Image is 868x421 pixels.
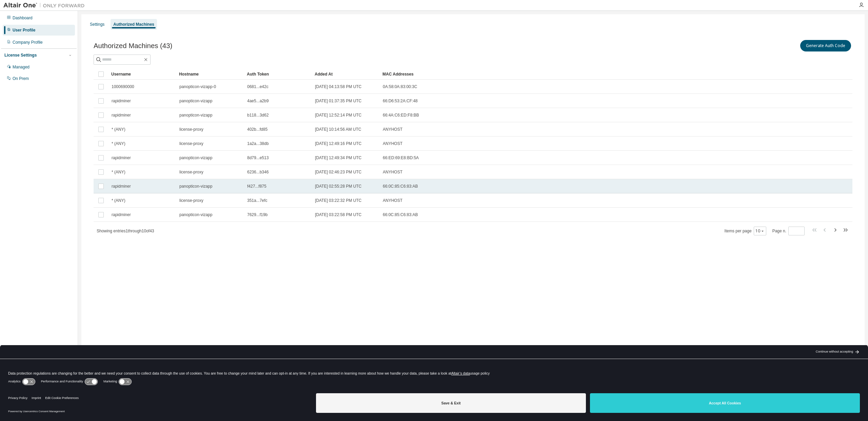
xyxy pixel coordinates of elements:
div: MAC Addresses [382,69,781,80]
span: [DATE] 10:14:56 AM UTC [315,127,361,132]
span: 4ae5...a2b9 [247,98,269,104]
span: 0681...e42c [247,84,269,89]
span: license-proxy [179,198,203,203]
span: [DATE] 03:22:32 PM UTC [315,198,361,203]
span: 402b...fd85 [247,127,268,132]
div: User Profile [13,27,35,33]
span: panopticon-vizapp [179,212,212,217]
div: Hostname [179,69,241,80]
span: rapidminer [112,212,131,217]
span: * (ANY) [112,127,125,132]
span: [DATE] 12:49:34 PM UTC [315,155,361,161]
span: rapidminer [112,155,131,161]
span: * (ANY) [112,141,125,146]
div: Authorized Machines [113,22,154,27]
span: 8d79...e513 [247,155,269,161]
span: license-proxy [179,141,203,146]
div: Added At [315,69,377,80]
span: rapidminer [112,184,131,189]
span: * (ANY) [112,169,125,175]
div: Dashboard [13,15,33,21]
div: Auth Token [247,69,309,80]
span: license-proxy [179,127,203,132]
span: [DATE] 04:13:58 PM UTC [315,84,361,89]
span: [DATE] 02:55:28 PM UTC [315,184,361,189]
span: panopticon-vizapp [179,184,212,189]
span: ANYHOST [383,198,402,203]
div: Company Profile [13,40,43,45]
span: ANYHOST [383,127,402,132]
span: 66:ED:69:E8:BD:5A [383,155,419,161]
div: Managed [13,64,29,70]
span: Authorized Machines (43) [94,42,172,50]
span: 66:D6:53:2A:CF:48 [383,98,418,104]
span: ANYHOST [383,141,402,146]
span: license-proxy [179,169,203,175]
button: Generate Auth Code [800,40,851,51]
span: [DATE] 12:52:14 PM UTC [315,112,361,118]
div: On Prem [13,76,29,81]
span: rapidminer [112,98,131,104]
span: 0A:58:0A:83:00:3C [383,84,417,89]
span: Page n. [772,227,805,235]
span: f427...f875 [247,184,267,189]
span: [DATE] 03:22:58 PM UTC [315,212,361,217]
img: Altair One [3,2,88,9]
span: Showing entries 1 through 10 of 43 [97,229,154,233]
span: b118...3d62 [247,112,269,118]
span: 351a...7efc [247,198,267,203]
div: Settings [90,22,104,27]
span: [DATE] 01:37:35 PM UTC [315,98,361,104]
span: panopticon-vizapp-0 [179,84,216,89]
div: Username [111,69,174,80]
span: * (ANY) [112,198,125,203]
span: [DATE] 12:49:16 PM UTC [315,141,361,146]
button: 10 [755,228,765,234]
span: 7629...f19b [247,212,268,217]
span: 6236...b346 [247,169,269,175]
span: panopticon-vizapp [179,155,212,161]
span: 66:0C:85:C6:83:AB [383,212,418,217]
span: 66:4A:C6:ED:F8:BB [383,112,419,118]
span: 1000690000 [112,84,134,89]
span: [DATE] 02:46:23 PM UTC [315,169,361,175]
span: rapidminer [112,112,131,118]
span: Items per page [725,227,766,235]
span: panopticon-vizapp [179,112,212,118]
span: panopticon-vizapp [179,98,212,104]
div: License Settings [4,52,37,58]
span: 1a2a...38db [247,141,269,146]
span: ANYHOST [383,169,402,175]
span: 66:0C:85:C6:83:AB [383,184,418,189]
